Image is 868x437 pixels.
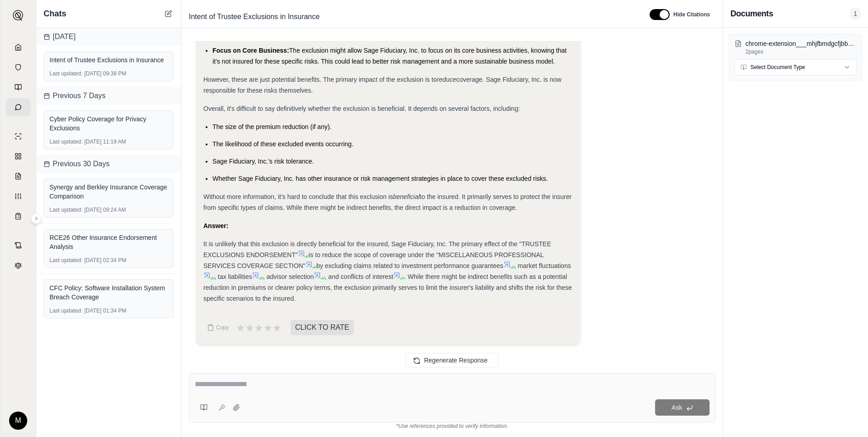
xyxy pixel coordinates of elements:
[850,7,861,20] span: 1
[13,10,24,21] img: Expand sidebar
[49,114,168,133] div: Cyber Policy Coverage for Privacy Exclusions
[212,140,354,148] span: The likelihood of these excluded events occurring.
[6,98,30,116] a: Chat
[424,357,488,364] span: Regenerate Response
[9,6,27,25] button: Expand sidebar
[49,307,168,314] div: [DATE] 01:34 PM
[49,70,83,77] span: Last updated:
[49,257,83,264] span: Last updated:
[49,206,168,214] div: [DATE] 09:24 AM
[203,273,572,302] span: . While there might be indirect benefits such as a potential reduction in premiums or clearer pol...
[36,87,181,105] div: Previous 7 Days
[6,127,30,145] a: Single Policy
[49,257,168,264] div: [DATE] 02:34 PM
[671,404,682,411] span: Ask
[730,7,773,20] h3: Documents
[49,138,83,145] span: Last updated:
[49,70,168,77] div: [DATE] 09:38 PM
[735,39,857,55] button: chrome-extension___mhjfbmdgcfjbbpaeojofohoefgiehja.PDF2pages
[36,155,181,173] div: Previous 30 Days
[36,28,181,46] div: [DATE]
[49,206,83,214] span: Last updated:
[203,105,520,112] span: Overall, it's difficult to say definitively whether the exclusion is beneficial. It depends on se...
[6,187,30,205] a: Custom Report
[49,233,168,251] div: RCE26 Other Insurance Endorsement Analysis
[163,8,174,19] button: New Chat
[49,283,168,302] div: CFC Policy: Software Installation System Breach Coverage
[6,236,30,254] a: Contract Analysis
[291,320,354,335] span: CLICK TO RATE
[212,123,331,130] span: The size of the premium reduction (if any).
[673,11,710,18] span: Hide Citations
[44,7,66,20] span: Chats
[437,76,456,83] em: reduce
[212,47,289,54] span: Focus on Core Business:
[49,55,168,65] div: Intent of Trustee Exclusions in Insurance
[745,48,857,55] p: 2 pages
[203,193,393,200] span: Without more information, it's hard to conclude that this exclusion is
[6,38,30,56] a: Home
[6,207,30,225] a: Coverage Table
[316,262,503,269] span: by excluding claims related to investment performance guarantees
[49,307,83,314] span: Last updated:
[6,256,30,274] a: Legal Search Engine
[203,240,551,258] span: It is unlikely that this exclusion is directly beneficial for the insured, Sage Fiduciary, Inc. T...
[212,158,314,165] span: Sage Fiduciary, Inc.'s risk tolerance.
[49,183,168,201] div: Synergy and Berkley Insurance Coverage Comparison
[745,39,857,48] p: chrome-extension___mhjfbmdgcfjbbpaeojofohoefgiehja.PDF
[263,273,314,280] span: , advisor selection
[405,353,499,367] button: Regenerate Response
[6,167,30,185] a: Claim Coverage
[189,422,715,430] div: *Use references provided to verify information.
[185,10,639,24] div: Edit Title
[212,175,548,182] span: Whether Sage Fiduciary, Inc. has other insurance or risk management strategies in place to cover ...
[393,193,419,200] em: beneficial
[212,47,567,65] span: The exclusion might allow Sage Fiduciary, Inc. to focus on its core business activities, knowing ...
[6,78,30,96] a: Prompt Library
[6,147,30,165] a: Policy Comparisons
[185,10,323,24] span: Intent of Trustee Exclusions in Insurance
[203,222,228,229] strong: Answer:
[203,76,562,94] span: coverage. Sage Fiduciary, Inc. is now responsible for these risks themselves.
[203,76,437,83] span: However, these are just potential benefits. The primary impact of the exclusion is to
[6,58,30,76] a: Documents Vault
[49,138,168,145] div: [DATE] 11:19 AM
[31,213,42,224] button: Expand sidebar
[325,273,393,280] span: , and conflicts of interest
[214,273,252,280] span: , tax liabilities
[514,262,571,269] span: , market fluctuations
[203,318,232,337] button: Copy
[9,412,27,430] div: M
[203,193,572,211] span: to the insured. It primarily serves to protect the insurer from specific types of claims. While t...
[216,324,229,331] span: Copy
[655,399,710,416] button: Ask
[203,251,543,269] span: is to reduce the scope of coverage under the "MISCELLANEOUS PROFESSIONAL SERVICES COVERAGE SECTION"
